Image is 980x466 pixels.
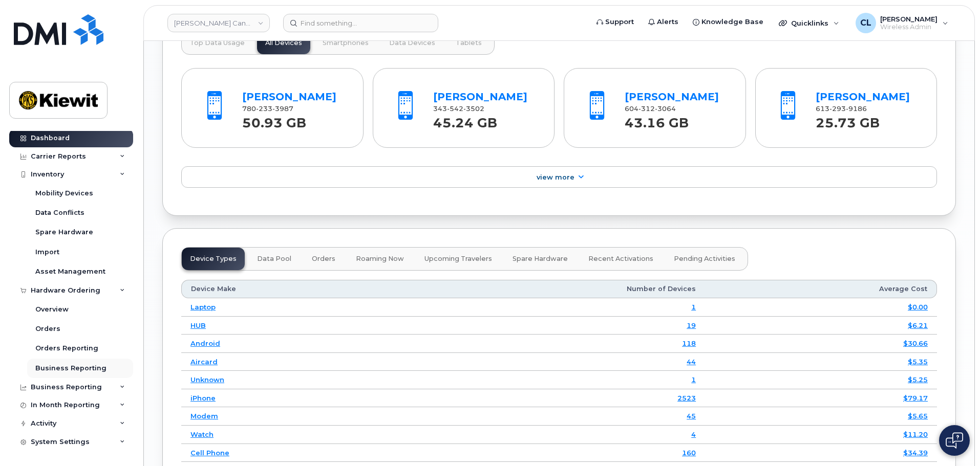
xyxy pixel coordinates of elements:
a: Watch [190,430,214,438]
button: Smartphones [314,32,377,54]
button: Tablets [448,32,490,54]
a: Cell Phone [190,449,229,457]
a: Kiewit Canada Inc [167,14,270,32]
span: Smartphones [323,39,369,47]
input: Find something... [283,14,438,32]
span: 312 [638,105,655,113]
span: Orders [312,255,335,263]
a: $5.25 [908,375,928,384]
a: $5.65 [908,412,928,420]
span: 293 [829,105,846,113]
th: Number of Devices [402,280,705,298]
span: Data Devices [389,39,435,47]
span: Recent Activations [588,255,653,263]
a: Unknown [190,375,224,384]
span: Top Data Usage [190,39,245,47]
button: Data Devices [381,32,443,54]
strong: 43.16 GB [625,109,689,130]
a: $6.21 [908,321,928,329]
img: Open chat [946,432,963,449]
a: 2523 [677,394,696,402]
span: Quicklinks [791,19,828,27]
a: [PERSON_NAME] [625,91,719,103]
strong: 50.93 GB [242,109,306,130]
strong: 25.73 GB [816,109,880,130]
a: [PERSON_NAME] [816,91,910,103]
a: Support [589,12,641,32]
span: 3502 [463,105,484,113]
span: Tablets [456,39,482,47]
span: Knowledge Base [701,17,763,27]
a: Modem [190,412,218,420]
span: CL [860,17,871,29]
a: 1 [691,303,696,311]
a: $30.66 [903,339,928,347]
span: 343 [433,105,484,113]
a: iPhone [190,394,216,402]
a: $5.35 [908,358,928,366]
span: 233 [256,105,272,113]
span: 613 [816,105,867,113]
a: 44 [687,358,696,366]
span: View More [537,173,574,181]
span: 3064 [655,105,676,113]
span: 604 [625,105,676,113]
span: Pending Activities [674,255,735,263]
a: Aircard [190,358,218,366]
a: 160 [682,449,696,457]
span: Upcoming Travelers [424,255,492,263]
a: $11.20 [903,430,928,438]
a: HUB [190,321,206,329]
a: Android [190,339,220,347]
a: 118 [682,339,696,347]
span: 542 [447,105,463,113]
span: 9186 [846,105,867,113]
a: $79.17 [903,394,928,402]
a: $0.00 [908,303,928,311]
a: 4 [691,430,696,438]
span: 780 [242,105,293,113]
a: [PERSON_NAME] [242,91,336,103]
th: Device Make [181,280,402,298]
th: Average Cost [705,280,937,298]
a: 1 [691,375,696,384]
div: Christopher Le [848,13,955,33]
a: View More [181,166,937,188]
a: $34.39 [903,449,928,457]
span: [PERSON_NAME] [880,15,938,23]
span: Roaming Now [356,255,404,263]
strong: 45.24 GB [433,109,497,130]
a: Alerts [641,12,686,32]
a: [PERSON_NAME] [433,91,527,103]
div: Quicklinks [772,13,846,33]
button: Top Data Usage [182,32,253,54]
span: Data Pool [257,255,291,263]
a: 19 [687,321,696,329]
span: Wireless Admin [880,23,938,31]
a: 45 [687,412,696,420]
span: Spare Hardware [513,255,568,263]
a: Knowledge Base [686,12,771,32]
a: Laptop [190,303,216,311]
span: Support [605,17,634,27]
span: 3987 [272,105,293,113]
span: Alerts [657,17,678,27]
